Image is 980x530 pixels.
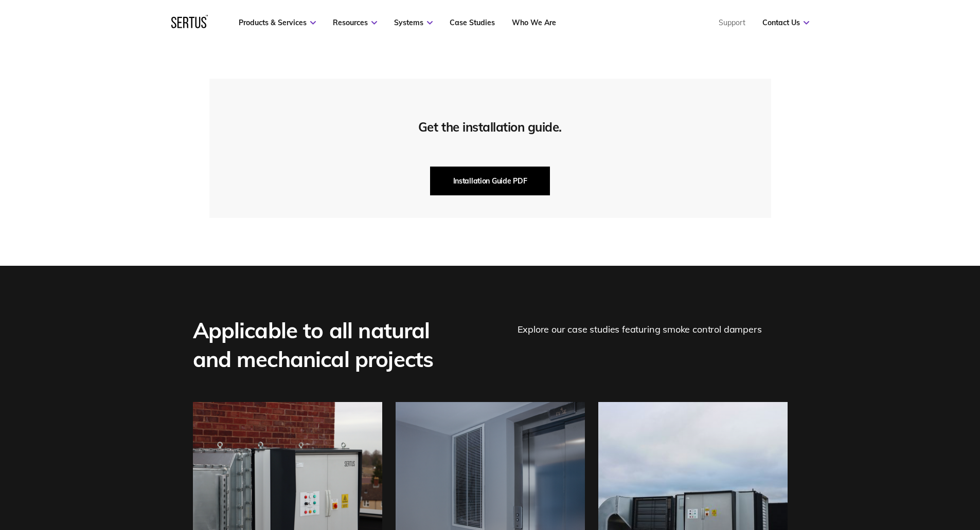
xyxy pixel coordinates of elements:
a: Systems [394,18,433,27]
a: Case Studies [450,18,495,27]
div: Applicable to all natural and mechanical projects [193,316,471,374]
iframe: Chat Widget [795,411,980,530]
a: Support [719,18,745,27]
a: Who We Are [512,18,556,27]
div: Get the installation guide. [418,119,562,135]
a: Contact Us [762,18,809,27]
a: Products & Services [239,18,316,27]
div: Explore our case studies featuring smoke control dampers [518,316,788,374]
button: Installation Guide PDF [430,167,550,195]
a: Resources [333,18,377,27]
